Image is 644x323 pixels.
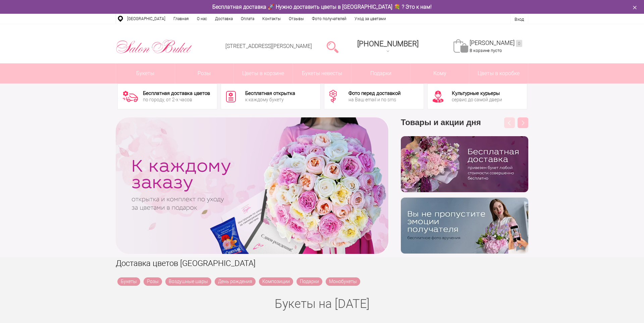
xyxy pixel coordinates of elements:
a: [GEOGRAPHIC_DATA] [123,14,169,24]
a: Отзывы [285,14,308,24]
div: Культурные курьеры [452,91,502,96]
a: Розы [175,63,234,84]
a: Подарки [297,277,322,286]
img: hpaj04joss48rwypv6hbykmvk1dj7zyr.png.webp [401,136,528,192]
a: Цветы в корзине [234,63,292,84]
div: сервис до самой двери [452,97,502,102]
a: [STREET_ADDRESS][PERSON_NAME] [225,43,312,49]
a: Розы [144,277,162,286]
div: по городу, от 2-х часов [143,97,210,102]
a: Воздушные шары [165,277,211,286]
a: Оплата [237,14,258,24]
a: [PHONE_NUMBER] [353,37,423,56]
a: Доставка [211,14,237,24]
div: Фото перед доставкой [348,91,400,96]
h3: Товары и акции дня [401,117,528,136]
a: [PERSON_NAME] [470,39,522,47]
div: Бесплатная открытка [245,91,295,96]
button: Next [518,117,528,128]
span: Кому [411,63,469,84]
a: Главная [169,14,193,24]
img: v9wy31nijnvkfycrkduev4dhgt9psb7e.png.webp [401,198,528,254]
span: [PHONE_NUMBER] [357,40,419,48]
a: Композиции [259,277,293,286]
div: Бесплатная доставка 🚀 Нужно доставить цветы в [GEOGRAPHIC_DATA] 💐 ? Это к нам! [111,3,533,10]
a: О нас [193,14,211,24]
a: Монобукеты [326,277,360,286]
a: Вход [515,17,524,22]
span: В корзине пусто [470,48,502,53]
div: на Ваш email и по sms [348,97,400,102]
a: Букеты на [DATE] [275,297,370,311]
a: Букеты [116,63,175,84]
a: Букеты невесты [293,63,352,84]
div: к каждому букету [245,97,295,102]
a: Подарки [352,63,410,84]
a: День рождения [215,277,256,286]
h1: Доставка цветов [GEOGRAPHIC_DATA] [116,257,528,269]
img: Цветы Нижний Новгород [116,38,193,55]
a: Цветы в коробке [469,63,528,84]
a: Букеты [117,277,140,286]
div: Бесплатная доставка цветов [143,91,210,96]
a: Уход за цветами [351,14,390,24]
a: Фото получателей [308,14,351,24]
a: Контакты [258,14,285,24]
ins: 0 [516,40,522,47]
